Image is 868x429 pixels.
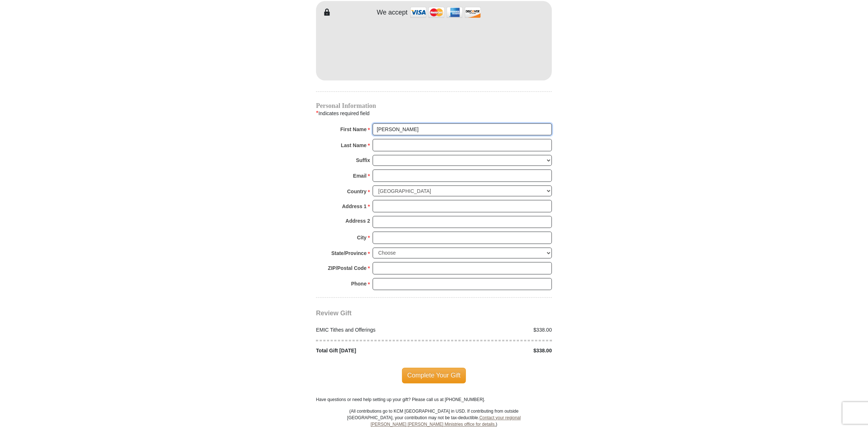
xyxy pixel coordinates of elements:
h4: Personal Information [316,103,552,109]
div: $338.00 [434,327,556,334]
strong: City [357,233,367,243]
strong: Suffix [356,155,370,165]
img: credit cards accepted [409,5,482,20]
strong: ZIP/Postal Code [328,263,367,274]
strong: First Name [340,124,367,134]
a: Contact your regional [PERSON_NAME] [PERSON_NAME] Ministries office for details. [370,416,521,427]
strong: Address 1 [342,201,367,211]
div: EMIC Tithes and Offerings [312,327,434,334]
strong: Last Name [341,140,367,150]
strong: State/Province [331,248,367,259]
div: Total Gift [DATE] [312,347,434,355]
span: Complete Your Gift [402,368,466,383]
div: $338.00 [434,347,556,355]
div: Indicates required field [316,109,552,118]
strong: Country [347,186,367,197]
strong: Phone [351,279,367,289]
span: Review Gift [316,310,352,317]
h4: We accept [377,9,408,17]
strong: Email [353,171,367,181]
strong: Address 2 [345,216,370,226]
p: Have questions or need help setting up your gift? Please call us at [PHONE_NUMBER]. [316,397,552,403]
